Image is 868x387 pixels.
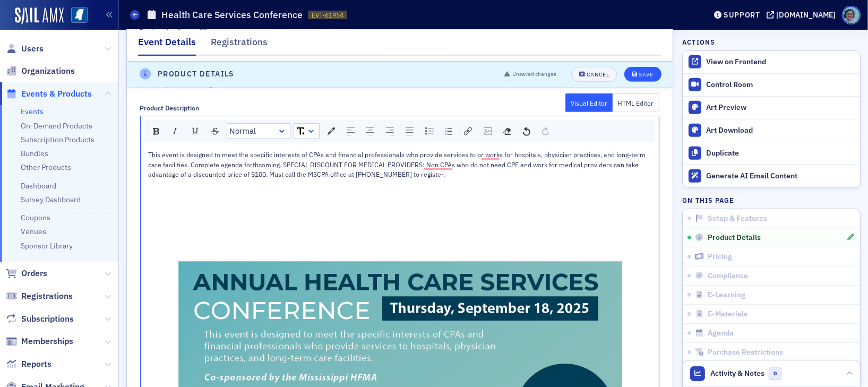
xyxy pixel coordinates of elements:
a: Dashboard [21,181,56,191]
span: E-Learning [708,290,745,300]
div: rdw-font-size-control [292,123,321,139]
span: 0 [769,367,782,380]
div: [DOMAIN_NAME] [776,10,836,20]
span: Events & Products [21,88,92,100]
span: Subscriptions [21,313,74,325]
button: Duplicate [683,142,860,165]
div: Strikethrough [208,124,223,139]
div: Link [460,124,476,139]
a: Coupons [21,213,50,222]
div: Save [639,72,653,78]
div: rdw-color-picker [321,123,341,139]
button: Generate AI Email Content [683,165,860,187]
a: Art Preview [683,96,860,119]
div: Bold [149,124,163,139]
div: rdw-link-control [458,123,478,139]
a: Events & Products [6,88,92,100]
a: Font Size [294,124,319,139]
div: rdw-inline-control [147,123,225,139]
div: Redo [538,124,553,139]
button: Visual Editor [565,93,613,112]
a: Bundles [21,149,48,158]
span: Normal [230,125,256,137]
div: rdw-block-control [225,123,292,139]
a: View on Frontend [683,51,860,73]
a: Sponsor Library [21,241,73,251]
h4: Actions [682,37,715,47]
a: Other Products [21,162,71,172]
a: Control Room [683,74,860,96]
h4: On this page [682,195,861,205]
h4: Product Details [158,68,235,80]
span: Agenda [708,329,734,338]
img: SailAMX [15,7,64,24]
div: Control Room [706,80,855,90]
span: E-Materials [708,309,747,319]
div: Duplicate [706,149,855,158]
button: Save [624,67,661,82]
div: rdw-dropdown [294,123,320,139]
div: Left [343,124,358,139]
div: Remove [500,124,515,139]
div: Generate AI Email Content [706,171,855,181]
div: rdw-dropdown [227,123,290,139]
div: Image [480,124,495,139]
div: Registrations [211,35,268,55]
div: Ordered [442,124,456,139]
span: Pricing [708,252,732,262]
a: Orders [6,268,47,279]
a: Events [21,107,44,116]
span: Activity & Notes [711,368,765,379]
span: Reports [21,358,51,370]
a: Organizations [6,65,75,77]
img: SailAMX [71,7,88,23]
div: rdw-remove-control [497,123,517,139]
div: rdw-toolbar [144,120,656,142]
div: Italic [167,124,183,139]
span: Profile [842,6,861,24]
div: Art Download [706,126,855,135]
a: Users [6,43,44,55]
div: rdw-list-control [419,123,458,139]
span: Purchase Restrictions [708,348,783,357]
span: Product Details [708,233,761,243]
span: This event is designed to meet the specific interests of CPAs and financial professionals who pro... [149,150,648,178]
div: Justify [402,124,417,139]
div: Center [363,124,378,139]
a: Block Type [227,124,290,139]
span: EVT-61954 [312,11,343,20]
div: rdw-image-control [478,123,497,139]
div: Event Details [138,35,196,56]
a: Reports [6,358,51,370]
div: rdw-history-control [517,123,555,139]
div: Art Preview [706,103,855,113]
button: Cancel [571,67,617,82]
div: Undo [519,124,534,139]
span: Setup & Features [708,214,767,223]
a: Registrations [6,290,73,302]
span: Memberships [21,336,73,347]
span: Unsaved changes [512,70,556,79]
span: Users [21,43,44,55]
div: Cancel [587,72,609,78]
a: Survey Dashboard [21,195,81,204]
button: [DOMAIN_NAME] [767,11,839,19]
div: Unordered [422,124,437,139]
div: Product Description [140,104,200,112]
button: HTML Editor [613,93,660,112]
span: Registrations [21,290,73,302]
a: Memberships [6,336,73,347]
a: Art Download [683,119,860,142]
span: Compliance [708,271,748,281]
a: View Homepage [64,7,88,25]
a: Subscriptions [6,313,74,325]
a: Venues [21,227,46,236]
a: On-Demand Products [21,121,92,131]
div: Right [382,124,398,139]
h1: Health Care Services Conference [161,8,303,21]
div: rdw-textalign-control [341,123,419,139]
a: Subscription Products [21,135,94,144]
div: View on Frontend [706,57,855,67]
span: Orders [21,268,47,279]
